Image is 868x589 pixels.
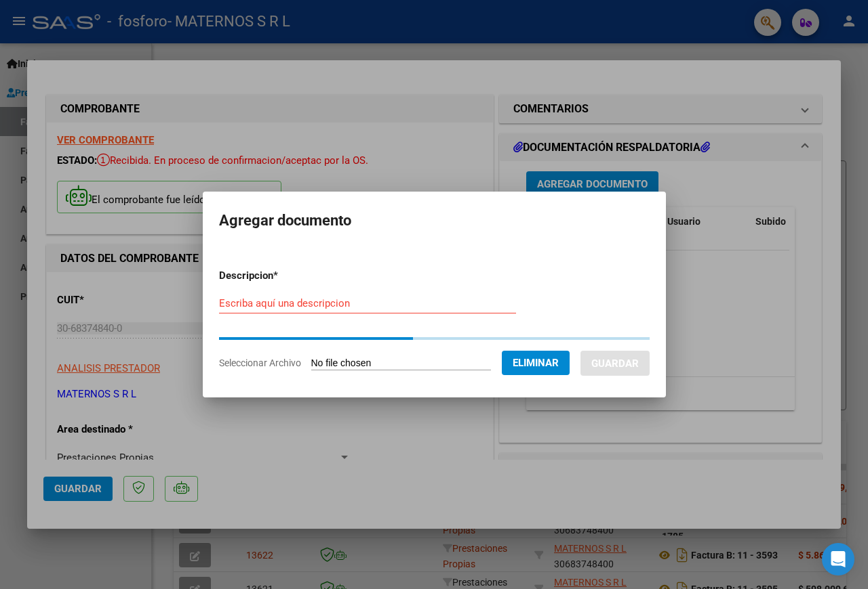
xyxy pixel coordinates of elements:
[513,357,559,369] span: Eliminar
[219,208,650,234] h2: Agregar documento
[580,351,650,376] button: Guardar
[822,543,854,575] div: Open Intercom Messenger
[219,357,301,368] span: Seleccionar Archivo
[591,357,639,370] span: Guardar
[219,268,349,284] p: Descripcion
[502,351,570,375] button: Eliminar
